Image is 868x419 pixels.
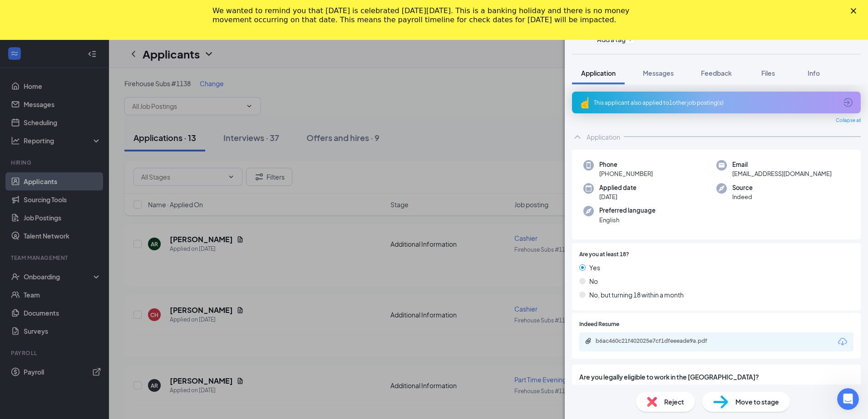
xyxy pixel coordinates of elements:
[843,97,853,108] svg: ArrowCircle
[212,6,641,24] div: We wanted to remind you that [DATE] is celebrated [DATE][DATE]. This is a banking holiday and the...
[851,8,860,14] div: Close
[836,117,861,124] span: Collapse all
[837,388,859,410] iframe: Intercom live chat
[585,337,592,345] svg: Paperclip
[837,336,848,347] svg: Download
[599,160,653,169] span: Phone
[599,206,656,215] span: Preferred language
[808,69,820,77] span: Info
[599,169,653,178] span: [PHONE_NUMBER]
[585,337,732,346] a: Paperclipb6ac460c21f402025e7cf1dfeeeade9a.pdf
[761,69,775,77] span: Files
[664,397,684,407] span: Reject
[589,290,684,300] span: No, but turning 18 within a month
[732,169,832,178] span: [EMAIL_ADDRESS][DOMAIN_NAME]
[572,132,583,142] svg: ChevronUp
[594,99,837,107] div: This applicant also applied to 1 other job posting(s)
[587,132,620,141] div: Application
[701,69,732,77] span: Feedback
[599,192,636,201] span: [DATE]
[589,263,600,273] span: Yes
[599,215,656,224] span: English
[579,372,853,382] span: Are you legally eligible to work in the [GEOGRAPHIC_DATA]?
[643,69,674,77] span: Messages
[732,183,753,192] span: Source
[732,160,832,169] span: Email
[596,337,723,345] div: b6ac460c21f402025e7cf1dfeeeade9a.pdf
[732,192,753,201] span: Indeed
[599,183,636,192] span: Applied date
[735,397,779,407] span: Move to stage
[589,276,598,286] span: No
[579,320,619,329] span: Indeed Resume
[581,69,616,77] span: Application
[579,250,629,259] span: Are you at least 18?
